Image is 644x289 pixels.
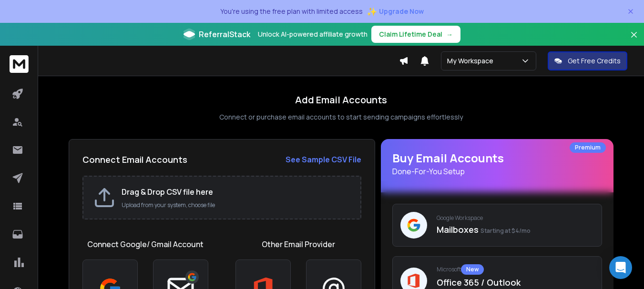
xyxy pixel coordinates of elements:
button: Close banner [628,29,640,51]
span: Upgrade Now [379,7,424,16]
h2: Connect Email Accounts [82,153,187,166]
h1: Add Email Accounts [295,93,387,107]
a: See Sample CSV File [286,154,361,165]
strong: See Sample CSV File [286,154,361,165]
span: Starting at $4/mo [480,227,531,235]
button: Get Free Credits [548,51,627,70]
span: ReferralStack [199,29,250,40]
p: Connect or purchase email accounts to start sending campaigns effortlessly [219,112,463,122]
p: My Workspace [447,56,497,66]
h1: Connect Google/ Gmail Account [87,239,204,250]
p: Get Free Credits [568,56,621,66]
span: ✨ [367,5,377,18]
button: Claim Lifetime Deal→ [371,26,460,43]
h1: Buy Email Accounts [392,150,602,177]
p: Upload from your system, choose file [122,201,351,209]
p: Unlock AI-powered affiliate growth [258,30,368,39]
p: You're using the free plan with limited access [220,7,363,16]
p: Office 365 / Outlook [437,276,594,289]
p: Microsoft [437,264,594,275]
p: Done-For-You Setup [392,166,602,177]
div: Premium [570,142,606,153]
h2: Drag & Drop CSV file here [122,186,351,198]
h1: Other Email Provider [262,239,335,250]
p: Google Workspace [437,214,594,222]
span: → [446,30,453,39]
button: ✨Upgrade Now [367,2,424,21]
div: Open Intercom Messenger [609,256,632,279]
p: Mailboxes [437,223,594,236]
div: New [461,264,484,275]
